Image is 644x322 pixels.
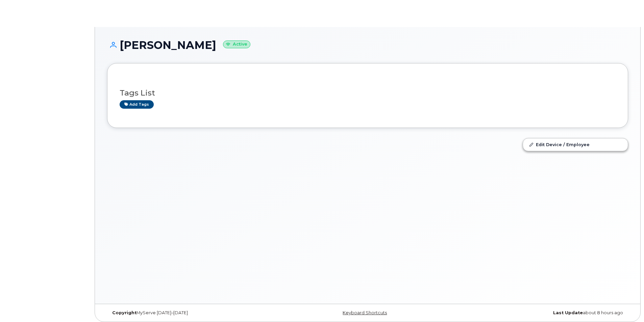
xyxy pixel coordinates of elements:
div: MyServe [DATE]–[DATE] [107,310,281,316]
small: Active [223,41,250,48]
h3: Tags List [120,89,616,97]
a: Add tags [120,100,154,109]
strong: Copyright [112,310,137,315]
strong: Last Update [553,310,583,315]
a: Keyboard Shortcuts [343,310,387,315]
h1: [PERSON_NAME] [107,39,628,51]
div: about 8 hours ago [454,310,628,316]
a: Edit Device / Employee [523,138,628,151]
